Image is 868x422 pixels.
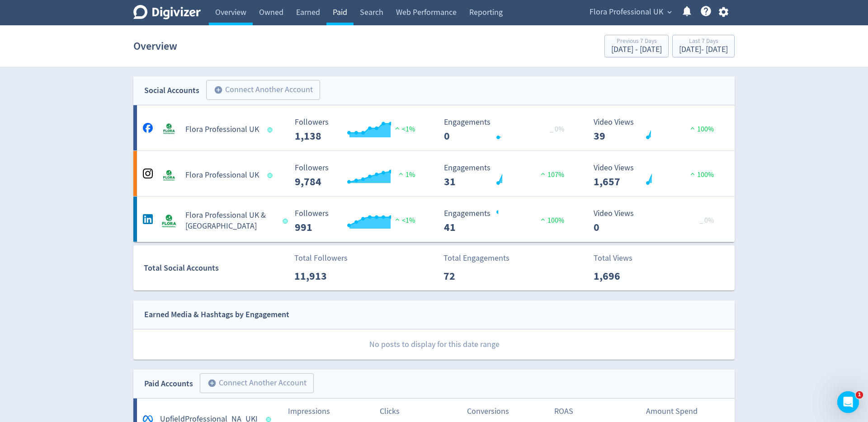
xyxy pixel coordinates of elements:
[160,212,178,230] img: Flora Professional UK & Ireland undefined
[133,197,735,242] a: Flora Professional UK & Ireland undefinedFlora Professional UK & [GEOGRAPHIC_DATA] Followers --- ...
[294,252,348,264] p: Total Followers
[208,379,217,388] span: add_circle
[283,219,290,224] span: Data last synced: 7 Oct 2025, 8:01pm (AEDT)
[380,405,462,417] p: Clicks
[268,127,275,132] span: Data last synced: 7 Oct 2025, 8:01pm (AEDT)
[393,216,402,223] img: positive-performance.svg
[185,124,259,135] h5: Flora Professional UK
[396,170,406,177] img: positive-performance.svg
[538,170,564,179] span: 107%
[290,209,426,233] svg: Followers ---
[290,164,426,188] svg: Followers ---
[185,210,274,232] h5: Flora Professional UK & [GEOGRAPHIC_DATA]
[443,268,495,284] p: 72
[266,417,274,422] span: Data last synced: 7 Oct 2025, 3:01am (AEDT)
[604,35,669,57] button: Previous 7 Days[DATE] - [DATE]
[688,125,697,131] img: positive-performance.svg
[665,8,674,16] span: expand_more
[393,125,402,131] img: positive-performance.svg
[589,164,725,188] svg: Video Views 1,657
[679,38,728,46] div: Last 7 Days
[538,216,564,225] span: 100%
[538,170,547,177] img: positive-performance.svg
[688,170,697,177] img: positive-performance.svg
[550,125,564,134] span: _ 0%
[611,46,662,54] div: [DATE] - [DATE]
[193,375,314,393] a: Connect Another Account
[396,170,415,179] span: 1%
[594,268,646,284] p: 1,696
[134,329,735,360] p: No posts to display for this date range
[160,166,178,184] img: Flora Professional UK undefined
[288,405,370,417] p: Impressions
[589,118,725,142] svg: Video Views 39
[837,391,859,413] iframe: Intercom live chat
[294,268,346,284] p: 11,913
[199,81,320,100] a: Connect Another Account
[144,262,288,275] div: Total Social Accounts
[589,209,725,233] svg: Video Views 0
[586,5,674,19] button: Flora Professional UK
[185,170,259,181] h5: Flora Professional UK
[439,118,575,142] svg: Engagements 0
[688,170,714,179] span: 100%
[133,151,735,196] a: Flora Professional UK undefinedFlora Professional UK Followers --- 1% Followers 9,784 Engagements...
[679,46,728,54] div: [DATE] - [DATE]
[439,164,575,188] svg: Engagements 31
[443,252,509,264] p: Total Engagements
[206,80,320,100] button: Connect Another Account
[672,35,735,57] button: Last 7 Days[DATE]- [DATE]
[554,405,636,417] p: ROAS
[590,5,663,19] span: Flora Professional UK
[594,252,646,264] p: Total Views
[611,38,662,46] div: Previous 7 Days
[133,105,735,150] a: Flora Professional UK undefinedFlora Professional UK Followers --- Followers 1,138 <1% Engagement...
[393,216,415,225] span: <1%
[688,125,714,134] span: 100%
[268,173,275,178] span: Data last synced: 7 Oct 2025, 8:01pm (AEDT)
[144,377,193,390] div: Paid Accounts
[144,308,289,321] div: Earned Media & Hashtags by Engagement
[646,405,728,417] p: Amount Spend
[699,216,714,225] span: _ 0%
[214,85,223,94] span: add_circle
[439,209,575,233] svg: Engagements 41
[290,118,426,142] svg: Followers ---
[856,391,863,399] span: 1
[133,32,177,61] h1: Overview
[538,216,547,223] img: positive-performance.svg
[467,405,549,417] p: Conversions
[160,121,178,139] img: Flora Professional UK undefined
[144,84,199,97] div: Social Accounts
[200,373,314,393] button: Connect Another Account
[393,125,415,134] span: <1%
